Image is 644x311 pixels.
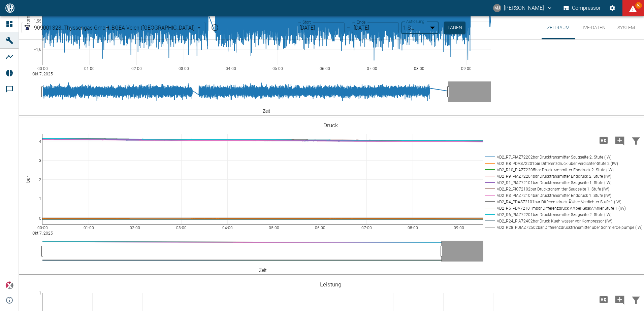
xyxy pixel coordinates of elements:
div: 1 Sekunde [401,22,426,33]
p: – [347,24,350,32]
button: Kommentar hinzufügen [612,131,628,149]
button: Kommentar hinzufügen [612,290,628,308]
button: mission info [208,21,222,34]
button: markus.jesser@neuman-esser.com [492,2,554,14]
button: Zeitraum [542,16,575,39]
span: 60 [635,2,642,9]
button: Daten filtern [628,131,644,149]
div: MJ [493,4,501,12]
button: Einstellungen [606,2,618,14]
button: System [611,16,641,39]
input: DD.MM.YYYY [298,22,345,33]
button: Laden [444,22,465,34]
button: Live-Daten [575,16,611,39]
input: DD.MM.YYYY [352,22,399,33]
span: 909001323_Thyssengas GmbH_BGEA Velen ([GEOGRAPHIC_DATA]) [34,24,195,32]
label: Auflösung [406,19,424,24]
img: Xplore Logo [5,281,13,289]
span: Hohe Auflösung [595,296,612,302]
button: Daten filtern [628,290,644,308]
label: Ende [357,19,365,25]
img: logo [5,3,15,12]
span: Hohe Auflösung [595,137,612,143]
label: Start [302,19,311,25]
button: Compressor [562,2,602,14]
